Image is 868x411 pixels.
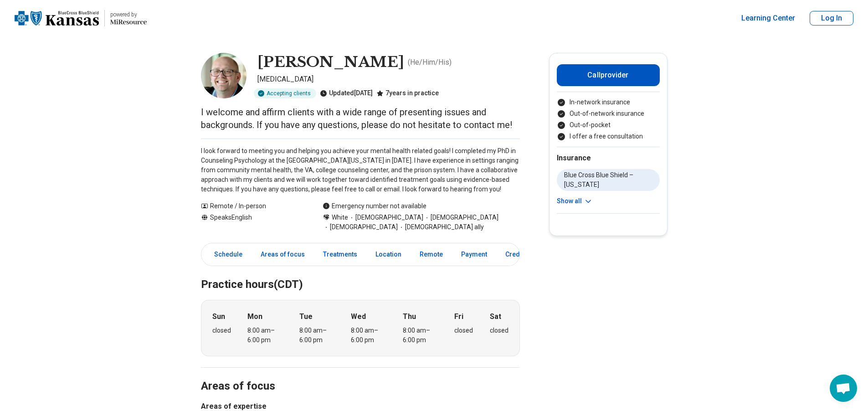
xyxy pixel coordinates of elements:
[247,326,282,345] div: 8:00 am – 6:00 pm
[201,53,247,98] img: Christopher Rea, Psychologist
[257,53,404,72] h1: [PERSON_NAME]
[557,109,660,118] li: Out-of-network insurance
[201,255,520,293] h2: Practice hours (CDT)
[201,201,304,211] div: Remote / In-person
[257,74,520,85] p: [MEDICAL_DATA]
[299,311,313,322] strong: Tue
[351,311,366,322] strong: Wed
[203,245,248,264] a: Schedule
[398,222,484,232] span: [DEMOGRAPHIC_DATA] ally
[201,213,304,232] div: Speaks English
[332,213,348,222] span: White
[490,326,508,335] div: closed
[320,88,373,98] div: Updated [DATE]
[741,13,795,24] a: Learning Center
[403,311,416,322] strong: Thu
[351,326,386,345] div: 8:00 am – 6:00 pm
[247,311,262,322] strong: Mon
[201,300,520,356] div: When does the program meet?
[323,222,398,232] span: [DEMOGRAPHIC_DATA]
[201,106,520,131] p: I welcome and affirm clients with a wide range of presenting issues and backgrounds. If you have ...
[212,311,225,322] strong: Sun
[201,357,520,394] h2: Areas of focus
[456,245,493,264] a: Payment
[299,326,334,345] div: 8:00 am – 6:00 pm
[318,245,363,264] a: Treatments
[557,196,593,206] button: Show all
[500,245,545,264] a: Credentials
[414,245,448,264] a: Remote
[212,326,231,335] div: closed
[403,326,438,345] div: 8:00 am – 6:00 pm
[423,213,498,222] span: [DEMOGRAPHIC_DATA]
[110,11,147,18] p: powered by
[408,57,452,68] p: ( He/Him/His )
[370,245,407,264] a: Location
[255,245,310,264] a: Areas of focus
[557,169,660,191] li: Blue Cross Blue Shield – [US_STATE]
[810,11,853,26] button: Log In
[557,98,660,107] li: In-network insurance
[376,88,439,98] div: 7 years in practice
[15,4,147,33] a: Home page
[557,132,660,141] li: I offer a free consultation
[490,311,501,322] strong: Sat
[201,146,520,194] p: I look forward to meeting you and helping you achieve your mental health related goals! I complet...
[323,201,426,211] div: Emergency number not available
[830,375,857,402] a: Open chat
[557,120,660,130] li: Out-of-pocket
[254,88,316,98] div: Accepting clients
[557,64,660,86] button: Callprovider
[454,326,473,335] div: closed
[348,213,423,222] span: [DEMOGRAPHIC_DATA]
[454,311,463,322] strong: Fri
[557,153,660,164] h2: Insurance
[557,98,660,141] ul: Payment options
